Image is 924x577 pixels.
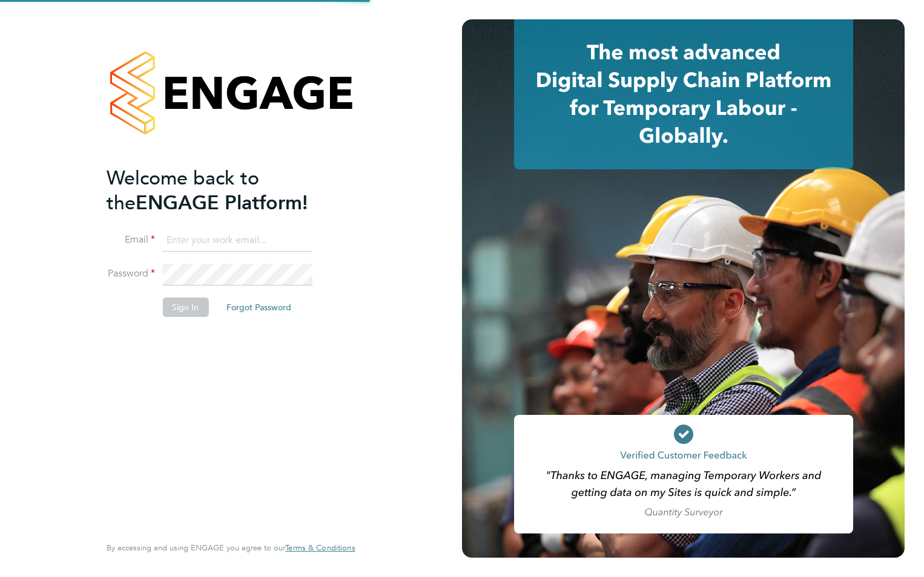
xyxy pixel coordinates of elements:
span: Terms & Conditions [285,543,355,553]
a: Terms & Conditions [285,543,355,553]
h2: ENGAGE Platform! [107,166,343,215]
label: Password [107,267,155,280]
label: Email [107,233,155,246]
input: Enter your work email... [162,230,312,252]
button: Sign In [162,298,208,317]
span: By accessing and using ENGAGE you agree to our [107,543,355,553]
button: Forgot Password [217,298,301,317]
span: Welcome back to the [107,166,259,215]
